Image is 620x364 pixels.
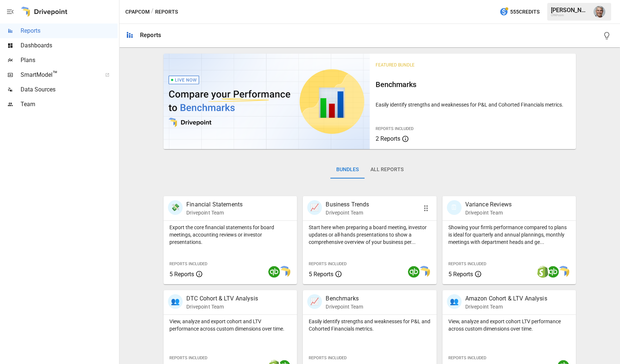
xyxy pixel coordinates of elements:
p: Drivepoint Team [186,209,243,216]
img: quickbooks [547,266,559,278]
button: CPAPcom [125,7,150,17]
img: smart model [418,266,430,278]
div: 📈 [307,200,322,215]
img: video thumbnail [164,54,370,149]
span: Reports [21,26,118,35]
div: 👥 [447,294,462,309]
span: 2 Reports [376,135,400,142]
p: Easily identify strengths and weaknesses for P&L and Cohorted Financials metrics. [309,318,430,332]
p: DTC Cohort & LTV Analysis [186,294,258,303]
p: Showing your firm's performance compared to plans is ideal for quarterly and annual plannings, mo... [448,224,570,246]
span: 555 Credits [510,7,540,17]
span: Data Sources [21,85,118,94]
img: quickbooks [268,266,280,278]
p: Easily identify strengths and weaknesses for P&L and Cohorted Financials metrics. [376,101,570,108]
div: CPAPcom [551,14,589,17]
span: Reports Included [169,356,207,360]
span: Reports Included [309,262,347,266]
p: Drivepoint Team [186,303,258,310]
img: smart model [558,266,569,278]
h6: Benchmarks [376,79,570,90]
span: Reports Included [309,356,347,360]
span: Dashboards [21,41,118,50]
div: Reports [140,32,161,39]
span: Reports Included [376,126,413,131]
div: [PERSON_NAME] [551,7,589,14]
p: Start here when preparing a board meeting, investor updates or all-hands presentations to show a ... [309,224,430,246]
button: Joe Megibow [589,1,610,22]
span: ™ [53,69,58,79]
span: Plans [21,56,118,65]
p: Variance Reviews [465,200,512,209]
span: Reports Included [448,262,486,266]
span: 5 Reports [309,271,333,278]
p: Benchmarks [326,294,363,303]
p: Business Trends [326,200,369,209]
p: Financial Statements [186,200,243,209]
img: smart model [279,266,290,278]
button: 555Credits [497,5,542,19]
div: 🗓 [447,200,462,215]
button: All Reports [365,161,409,179]
span: Team [21,100,118,109]
img: Joe Megibow [594,6,605,18]
span: Featured Bundle [376,62,415,68]
button: Bundles [330,161,365,179]
p: Export the core financial statements for board meetings, accounting reviews or investor presentat... [169,224,291,246]
p: View, analyze and export cohort and LTV performance across custom dimensions over time. [169,318,291,332]
span: Reports Included [448,356,486,360]
p: Drivepoint Team [465,209,512,216]
img: shopify [537,266,549,278]
div: 💸 [168,200,183,215]
span: Reports Included [169,262,207,266]
p: Amazon Cohort & LTV Analysis [465,294,547,303]
p: Drivepoint Team [465,303,547,310]
p: Drivepoint Team [326,303,363,310]
img: quickbooks [408,266,420,278]
div: 👥 [168,294,183,309]
p: View, analyze and export cohort LTV performance across custom dimensions over time. [448,318,570,332]
span: 5 Reports [169,271,194,278]
div: / [151,7,154,17]
p: Drivepoint Team [326,209,369,216]
div: 📈 [307,294,322,309]
span: 5 Reports [448,271,473,278]
span: SmartModel [21,71,97,79]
